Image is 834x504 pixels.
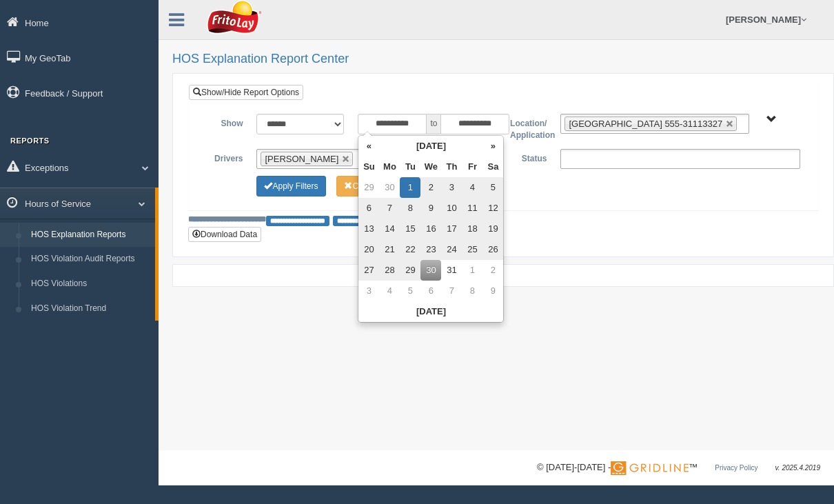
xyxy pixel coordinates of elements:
th: Th [441,157,462,177]
a: HOS Violation Audit Reports [25,247,155,272]
td: 31 [441,260,462,281]
th: Fr [462,157,482,177]
label: Drivers [199,149,250,165]
th: We [420,157,441,177]
td: 20 [358,239,379,260]
td: 25 [462,239,482,260]
th: Tu [400,157,420,177]
td: 15 [400,219,420,239]
td: 30 [379,177,400,198]
td: 6 [358,198,379,219]
td: 5 [482,177,503,198]
label: Show [199,114,250,130]
td: 22 [400,239,420,260]
td: 6 [420,281,441,301]
td: 19 [482,219,503,239]
td: 5 [400,281,420,301]
td: 1 [462,260,482,281]
td: 7 [441,281,462,301]
td: 11 [462,198,482,219]
span: to [427,114,440,134]
span: v. 2025.4.2019 [775,464,820,472]
img: Gridline [611,461,689,475]
td: 2 [482,260,503,281]
th: » [482,136,503,157]
a: HOS Explanation Reports [25,223,155,248]
td: 1 [400,177,420,198]
td: 4 [462,177,482,198]
td: 10 [441,198,462,219]
td: 3 [441,177,462,198]
td: 13 [358,219,379,239]
td: 29 [400,260,420,281]
th: Su [358,157,379,177]
td: 16 [420,219,441,239]
td: 28 [379,260,400,281]
td: 17 [441,219,462,239]
label: Status [503,149,553,165]
td: 26 [482,239,503,260]
button: Change Filter Options [256,176,325,196]
td: 7 [379,198,400,219]
th: « [358,136,379,157]
th: Sa [482,157,503,177]
label: Location/ Application [503,114,553,142]
td: 29 [358,177,379,198]
h2: HOS Explanation Report Center [172,52,820,66]
td: 27 [358,260,379,281]
button: Change Filter Options [336,176,405,196]
td: 14 [379,219,400,239]
td: 2 [420,177,441,198]
td: 30 [420,260,441,281]
td: 8 [400,198,420,219]
td: 4 [379,281,400,301]
button: Download Data [188,227,261,242]
td: 23 [420,239,441,260]
div: © [DATE]-[DATE] - ™ [537,461,820,475]
td: 9 [482,281,503,301]
a: Privacy Policy [715,464,757,472]
td: 18 [462,219,482,239]
td: 24 [441,239,462,260]
th: [DATE] [379,136,482,157]
td: 8 [462,281,482,301]
td: 3 [358,281,379,301]
span: [PERSON_NAME] [265,154,338,164]
th: Mo [379,157,400,177]
a: Show/Hide Report Options [189,85,303,100]
td: 12 [482,198,503,219]
a: HOS Violation Trend [25,296,155,321]
span: [GEOGRAPHIC_DATA] 555-31113327 [569,119,722,129]
a: HOS Violations [25,272,155,296]
th: [DATE] [358,301,503,322]
td: 21 [379,239,400,260]
td: 9 [420,198,441,219]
